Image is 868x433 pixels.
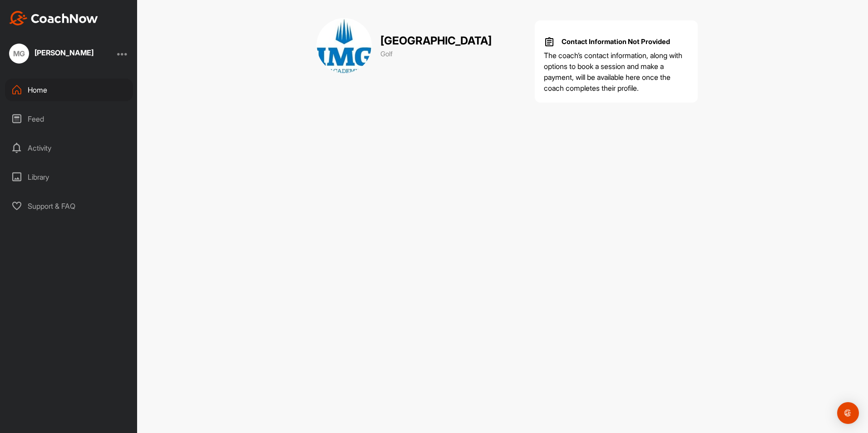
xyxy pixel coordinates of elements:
div: Feed [5,108,133,130]
div: Open Intercom Messenger [837,402,859,424]
div: [PERSON_NAME] [35,49,94,56]
img: info [544,36,555,47]
div: MG [9,44,29,64]
div: Library [5,166,133,188]
p: [GEOGRAPHIC_DATA] [380,33,492,49]
p: The coach’s contact information, along with options to book a session and make a payment, will be... [544,50,689,93]
img: CoachNow [9,11,98,25]
img: cover [316,18,372,74]
div: Home [5,79,133,101]
p: Contact Information Not Provided [562,37,670,47]
div: Support & FAQ [5,195,133,217]
div: Activity [5,137,133,159]
p: Golf [380,49,492,59]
